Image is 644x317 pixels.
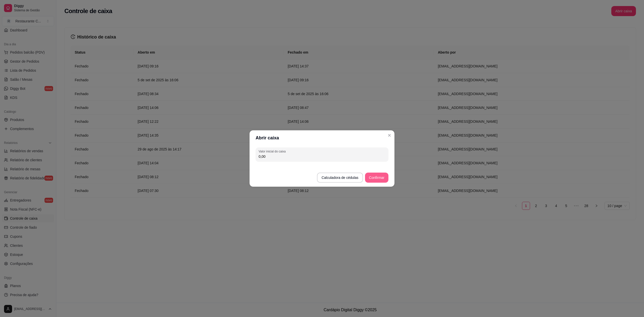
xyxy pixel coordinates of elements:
input: Valor inicial do caixa [259,154,385,159]
button: Confirmar [365,173,388,183]
label: Valor inicial do caixa [259,149,287,153]
button: Close [385,131,393,139]
button: Calculadora de cédulas [317,173,363,183]
header: Abrir caixa [250,130,394,145]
